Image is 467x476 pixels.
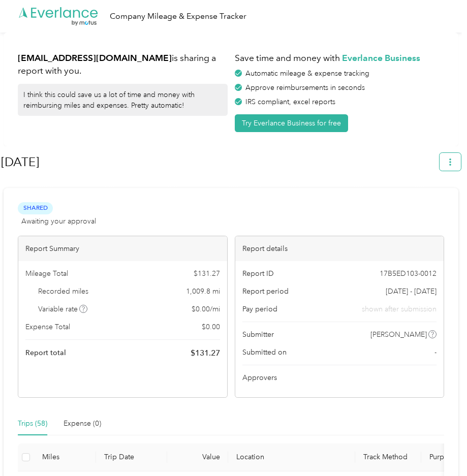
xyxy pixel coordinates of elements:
span: 1,009.8 mi [186,286,220,297]
span: Approvers [242,372,277,383]
span: Variable rate [38,304,88,314]
th: Trip Date [96,443,167,471]
th: Value [167,443,228,471]
th: Track Method [355,443,421,471]
span: IRS compliant, excel reports [245,98,335,106]
span: Submitted on [242,347,287,358]
th: Miles [34,443,96,471]
strong: Everlance Business [342,52,420,63]
span: - [434,347,437,358]
span: Approve reimbursements in seconds [245,83,365,92]
div: Company Mileage & Expense Tracker [110,10,246,23]
h1: Sep 2025 [1,150,432,174]
span: [DATE] - [DATE] [386,286,437,297]
span: Expense Total [25,322,70,332]
button: Try Everlance Business for free [235,114,348,132]
span: Mileage Total [25,268,68,279]
span: $ 131.27 [194,268,220,279]
span: Recorded miles [38,286,88,297]
h1: Save time and money with [235,52,445,65]
span: Shared [18,202,53,214]
span: shown after submission [362,304,437,314]
span: 17B5ED103-0012 [380,268,437,279]
span: Automatic mileage & expense tracking [245,69,369,78]
strong: [EMAIL_ADDRESS][DOMAIN_NAME] [18,52,172,63]
div: Report details [235,236,444,261]
span: Submitter [242,329,274,340]
h1: is sharing a report with you. [18,52,228,77]
span: Report period [242,286,289,297]
span: Report ID [242,268,274,279]
span: $ 131.27 [191,347,220,359]
span: $ 0.00 / mi [192,304,220,314]
span: $ 0.00 [202,322,220,332]
span: [PERSON_NAME] [370,329,427,340]
span: Report total [25,347,66,358]
div: Report Summary [18,236,227,261]
div: Trips (58) [18,418,47,429]
th: Location [228,443,355,471]
span: Awaiting your approval [21,216,96,227]
div: Expense (0) [64,418,101,429]
span: Pay period [242,304,277,314]
div: I think this could save us a lot of time and money with reimbursing miles and expenses. Pretty au... [18,84,228,116]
